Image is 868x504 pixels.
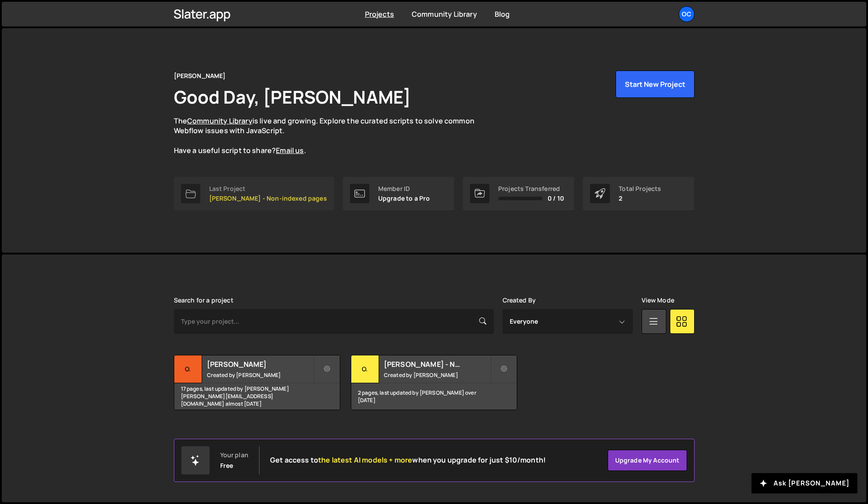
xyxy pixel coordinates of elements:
[642,297,674,304] label: View Mode
[495,9,510,19] a: Blog
[378,185,430,192] div: Member ID
[270,456,546,464] h2: Get access to when you upgrade for just $10/month!
[616,71,695,98] button: Start New Project
[619,185,661,192] div: Total Projects
[412,9,477,19] a: Community Library
[498,185,564,192] div: Projects Transferred
[187,116,252,126] a: Community Library
[174,85,411,109] h1: Good Day, [PERSON_NAME]
[503,297,536,304] label: Created By
[174,116,492,156] p: The is live and growing. Explore the curated scripts to solve common Webflow issues with JavaScri...
[378,195,430,202] p: Upgrade to a Pro
[365,9,394,19] a: Projects
[384,371,490,379] small: Created by [PERSON_NAME]
[752,473,857,493] button: Ask [PERSON_NAME]
[548,195,564,202] span: 0 / 10
[207,359,313,369] h2: [PERSON_NAME]
[351,383,517,410] div: 2 pages, last updated by [PERSON_NAME] over [DATE]
[174,355,340,410] a: O. [PERSON_NAME] Created by [PERSON_NAME] 17 pages, last updated by [PERSON_NAME] [PERSON_NAME][E...
[207,371,313,379] small: Created by [PERSON_NAME]
[608,450,687,471] a: Upgrade my account
[619,195,661,202] p: 2
[174,383,340,410] div: 17 pages, last updated by [PERSON_NAME] [PERSON_NAME][EMAIL_ADDRESS][DOMAIN_NAME] almost [DATE]
[209,195,327,202] p: [PERSON_NAME] - Non-indexed pages
[174,355,202,383] div: O.
[174,177,334,210] a: Last Project [PERSON_NAME] - Non-indexed pages
[174,297,233,304] label: Search for a project
[351,355,517,410] a: O. [PERSON_NAME] - Non-indexed pages Created by [PERSON_NAME] 2 pages, last updated by [PERSON_NA...
[220,462,233,469] div: Free
[174,71,226,81] div: [PERSON_NAME]
[174,309,494,334] input: Type your project...
[209,185,327,192] div: Last Project
[351,355,379,383] div: O.
[276,146,304,155] a: Email us
[679,6,695,22] a: OC
[318,455,412,465] span: the latest AI models + more
[384,359,490,369] h2: [PERSON_NAME] - Non-indexed pages
[220,452,248,459] div: Your plan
